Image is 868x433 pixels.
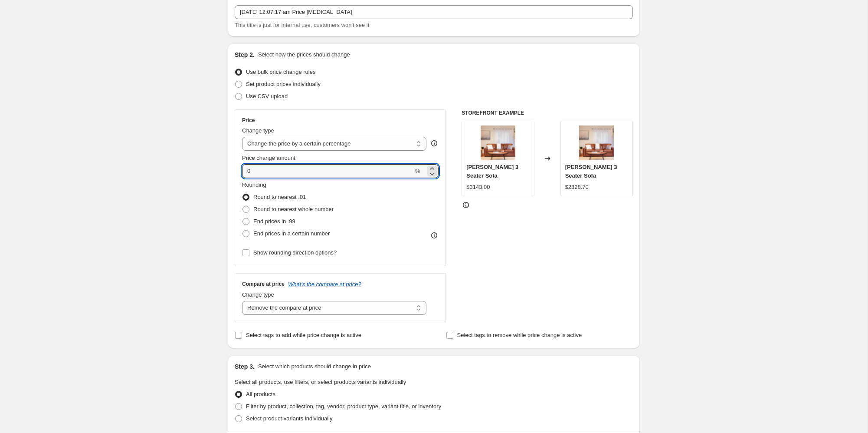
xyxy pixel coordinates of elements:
[462,109,633,116] h6: STOREFRONT EXAMPLE
[430,139,439,148] div: help
[235,362,255,371] h2: Step 3.
[258,50,350,59] p: Select how the prices should change
[253,206,334,212] span: Round to nearest whole number
[235,22,369,28] span: This title is just for internal use, customers won't see it
[481,126,515,160] img: low-res-acacia-7--6_80x.jpg
[466,164,518,179] span: [PERSON_NAME] 3 Seater Sofa
[466,183,490,192] div: $3143.00
[242,291,274,298] span: Change type
[579,126,614,160] img: low-res-acacia-7--6_80x.jpg
[246,415,332,422] span: Select product variants individually
[235,50,255,59] h2: Step 2.
[246,403,441,410] span: Filter by product, collection, tag, vendor, product type, variant title, or inventory
[242,182,266,188] span: Rounding
[235,5,633,19] input: 30% off holiday sale
[253,194,306,200] span: Round to nearest .01
[242,164,413,178] input: -15
[246,69,315,75] span: Use bulk price change rules
[253,218,295,225] span: End prices in .99
[246,391,275,397] span: All products
[258,362,371,371] p: Select which products should change in price
[288,281,361,288] button: What's the compare at price?
[242,127,274,134] span: Change type
[242,117,255,124] h3: Price
[565,164,617,179] span: [PERSON_NAME] 3 Seater Sofa
[242,155,295,161] span: Price change amount
[246,332,361,338] span: Select tags to add while price change is active
[457,332,582,338] span: Select tags to remove while price change is active
[242,281,285,288] h3: Compare at price
[253,249,337,256] span: Show rounding direction options?
[415,168,420,174] span: %
[246,81,321,87] span: Set product prices individually
[565,183,589,192] div: $2828.70
[253,230,330,237] span: End prices in a certain number
[246,93,288,99] span: Use CSV upload
[235,379,406,385] span: Select all products, use filters, or select products variants individually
